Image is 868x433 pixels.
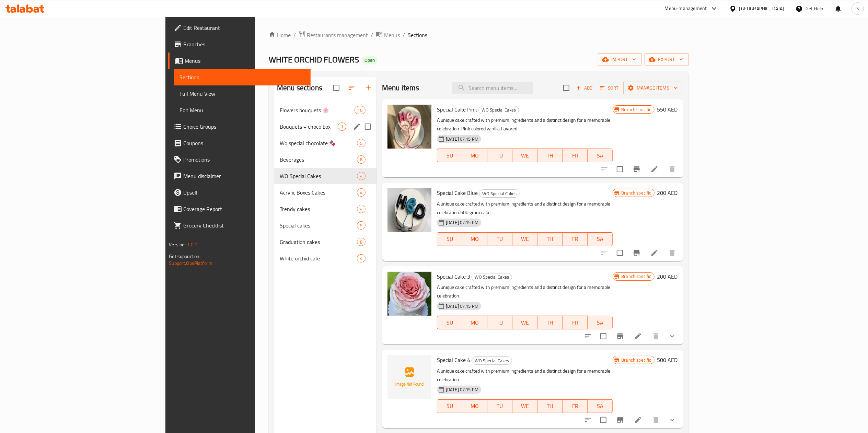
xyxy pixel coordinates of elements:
[613,162,627,176] span: Select to update
[580,412,596,428] button: sort-choices
[598,83,621,93] button: Sort
[185,57,305,65] span: Menus
[274,168,377,184] div: WO Special Cakes4
[657,188,678,198] h6: 200 AED
[478,106,519,114] div: WO Special Cakes
[588,232,613,246] button: SA
[274,102,377,118] div: Flowers bouquets 🌸10
[280,205,357,213] span: Trendy cakes
[357,238,366,246] div: items
[472,273,512,281] div: WO Special Cakes
[183,139,305,147] span: Coupons
[612,412,628,428] button: Branch-specific-item
[387,355,431,399] img: Special Cake 4
[462,399,487,413] button: MO
[512,399,537,413] button: WE
[168,52,310,69] a: Menus
[590,234,610,244] span: SA
[357,140,365,147] span: 5
[352,121,362,132] button: edit
[490,234,510,244] span: TU
[307,31,368,39] span: Restaurants management
[563,316,588,329] button: FR
[665,4,707,13] div: Menu-management
[437,116,613,133] p: A unique cake crafted with premium ingredients and a distinct design for a memorable celebration....
[574,83,595,93] span: Add item
[650,249,659,257] a: Edit menu item
[613,246,627,260] span: Select to update
[280,155,357,164] div: Beverages
[437,316,462,329] button: SU
[650,55,683,64] span: export
[657,272,678,281] h6: 200 AED
[357,172,366,180] div: items
[565,234,585,244] span: FR
[169,252,200,261] span: Get support on:
[362,57,378,63] span: Open
[540,401,560,411] span: TH
[280,221,357,230] span: Special cakes
[437,283,613,300] p: A unique cake crafted with premium ingredients and a distinct design for a memorable celebration.
[338,122,346,131] div: items
[590,151,610,161] span: SA
[437,149,462,162] button: SU
[618,190,654,196] span: Branch specific
[437,104,477,115] span: Special Cake Pink
[479,189,520,198] div: WO Special Cakes
[668,416,676,424] svg: Show Choices
[479,106,519,114] span: WO Special Cakes
[465,401,485,411] span: MO
[183,221,305,230] span: Grocery Checklist
[487,149,512,162] button: TU
[487,232,512,246] button: TU
[382,83,419,93] h2: Menu items
[174,85,310,102] a: Full Menu View
[634,416,642,424] a: Edit menu item
[490,401,510,411] span: TU
[540,234,560,244] span: TH
[357,189,365,196] span: 4
[618,106,654,113] span: Branch specific
[596,329,611,343] span: Select to update
[588,399,613,413] button: SA
[357,156,365,163] span: 8
[384,31,400,39] span: Menus
[355,106,366,114] div: items
[168,217,310,234] a: Grocery Checklist
[440,151,460,161] span: SU
[357,188,366,197] div: items
[168,135,310,151] a: Coupons
[588,316,613,329] button: SA
[580,328,596,344] button: sort-choices
[357,222,365,229] span: 5
[487,316,512,329] button: TU
[180,90,305,98] span: Full Menu View
[274,201,377,217] div: Trendy cakes4
[362,56,378,65] div: Open
[664,328,681,344] button: show more
[274,234,377,250] div: Graduation cakes8
[490,151,510,161] span: TU
[338,124,346,130] span: 1
[565,318,585,328] span: FR
[357,221,366,230] div: items
[590,318,610,328] span: SA
[357,139,366,147] div: items
[440,318,460,328] span: SU
[598,53,642,66] button: import
[565,151,585,161] span: FR
[465,318,485,328] span: MO
[512,316,537,329] button: WE
[664,412,681,428] button: show more
[537,149,563,162] button: TH
[376,31,400,39] a: Menus
[443,386,481,393] span: [DATE] 07:15 PM
[645,53,689,66] button: export
[168,151,310,168] a: Promotions
[357,173,365,179] span: 4
[512,232,537,246] button: WE
[588,149,613,162] button: SA
[280,172,357,180] span: WO Special Cakes
[357,239,365,245] span: 8
[357,205,366,213] div: items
